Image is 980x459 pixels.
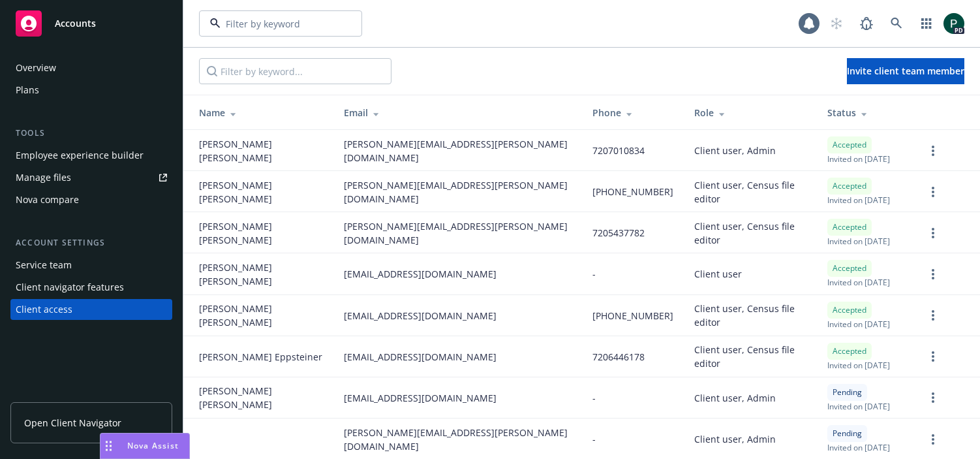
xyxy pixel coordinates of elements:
div: Email [344,106,571,119]
span: Pending [833,387,862,398]
a: more [925,390,941,405]
a: Accounts [10,5,172,42]
span: [PERSON_NAME][EMAIL_ADDRESS][PERSON_NAME][DOMAIN_NAME] [344,219,571,247]
span: [EMAIL_ADDRESS][DOMAIN_NAME] [344,267,497,281]
span: Pending [833,428,862,439]
div: Tools [10,127,172,140]
button: Nova Assist [100,433,190,459]
span: Client user, Census file editor [694,343,806,370]
span: Invited on [DATE] [827,277,890,288]
div: Status [827,106,904,119]
span: [PERSON_NAME][EMAIL_ADDRESS][PERSON_NAME][DOMAIN_NAME] [344,426,571,453]
a: Report a Bug [853,10,880,37]
div: Account settings [10,236,172,249]
div: Phone [592,106,673,119]
span: Nova Assist [127,440,179,451]
div: Client access [16,299,72,320]
input: Filter by keyword [221,17,335,31]
div: Employee experience builder [16,145,144,166]
span: [EMAIL_ADDRESS][DOMAIN_NAME] [344,309,497,323]
span: [EMAIL_ADDRESS][DOMAIN_NAME] [344,350,497,364]
span: 7206446178 [592,350,645,364]
a: Client access [10,299,172,320]
span: Client user, Census file editor [694,178,806,206]
a: more [925,349,941,364]
span: - [592,267,596,281]
img: photo [943,13,964,34]
span: Invited on [DATE] [827,195,890,206]
span: - [592,432,596,446]
div: Nova compare [16,189,79,210]
a: Service team [10,255,172,276]
div: Drag to move [100,434,117,458]
span: Client user, Admin [694,144,776,157]
span: Invited on [DATE] [827,360,890,371]
span: Accounts [55,18,96,29]
a: more [925,266,941,282]
div: Service team [16,255,72,276]
span: Accepted [833,180,866,192]
div: Overview [16,57,56,78]
span: [PERSON_NAME][EMAIL_ADDRESS][PERSON_NAME][DOMAIN_NAME] [344,137,571,165]
a: more [925,225,941,241]
button: Invite client team member [847,58,964,84]
a: Search [883,10,910,37]
span: Invited on [DATE] [827,442,890,453]
div: Plans [16,80,39,101]
span: Open Client Navigator [24,416,121,430]
span: Invited on [DATE] [827,319,890,330]
span: Accepted [833,345,866,357]
span: Client user, Admin [694,391,776,405]
a: Employee experience builder [10,145,172,166]
span: Accepted [833,221,866,233]
span: Client user, Census file editor [694,219,806,247]
div: Role [694,106,806,119]
span: [PHONE_NUMBER] [592,309,673,323]
a: Manage files [10,167,172,188]
span: [PERSON_NAME][EMAIL_ADDRESS][PERSON_NAME][DOMAIN_NAME] [344,178,571,206]
span: 7207010834 [592,144,645,157]
a: Client navigator features [10,277,172,298]
a: Plans [10,80,172,101]
span: Client user, Admin [694,432,776,446]
a: Overview [10,57,172,78]
a: Start snowing [823,10,850,37]
div: Manage files [16,167,71,188]
a: Switch app [913,10,940,37]
span: Accepted [833,139,866,151]
span: [PERSON_NAME] [PERSON_NAME] [199,384,323,411]
a: more [925,143,941,159]
span: Client user, Census file editor [694,302,806,329]
span: 7205437782 [592,226,645,240]
a: more [925,308,941,323]
a: more [925,184,941,200]
span: - [592,391,596,405]
span: Invite client team member [847,65,964,77]
div: Client navigator features [16,277,124,298]
span: Accepted [833,262,866,274]
span: Accepted [833,304,866,316]
span: Invited on [DATE] [827,153,890,165]
span: [PHONE_NUMBER] [592,185,673,198]
a: more [925,432,941,447]
span: Invited on [DATE] [827,236,890,247]
span: [EMAIL_ADDRESS][DOMAIN_NAME] [344,391,497,405]
span: Invited on [DATE] [827,401,890,412]
a: Nova compare [10,189,172,210]
span: Client user [694,267,742,281]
